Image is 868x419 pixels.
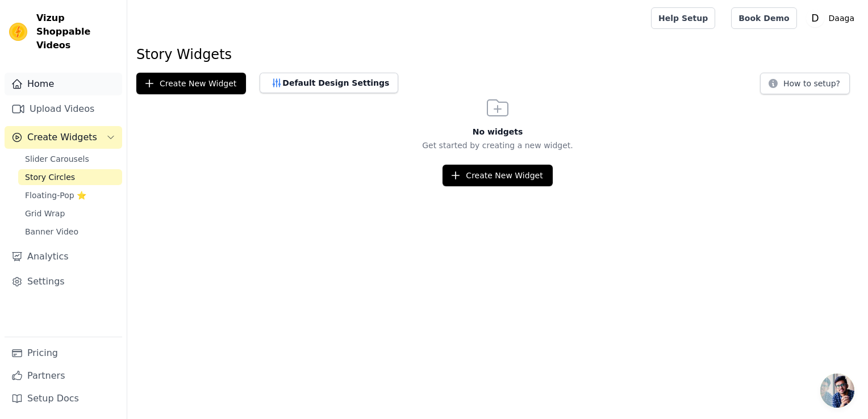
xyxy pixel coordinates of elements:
[18,169,122,185] a: Story Circles
[127,126,868,137] h3: No widgets
[824,8,859,28] p: Daaga
[260,73,398,93] button: Default Design Settings
[806,8,859,28] button: D Daaga
[5,387,122,410] a: Setup Docs
[5,245,122,268] a: Analytics
[5,126,122,149] button: Create Widgets
[760,73,850,94] button: How to setup?
[27,131,97,144] span: Create Widgets
[18,187,122,203] a: Floating-Pop ⭐
[5,270,122,293] a: Settings
[731,7,796,29] a: Book Demo
[36,11,118,52] span: Vizup Shoppable Videos
[760,81,850,91] a: How to setup?
[651,7,715,29] a: Help Setup
[5,98,122,120] a: Upload Videos
[811,12,819,24] text: D
[820,374,854,408] div: Ouvrir le chat
[443,165,552,186] button: Create New Widget
[5,73,122,95] a: Home
[5,342,122,364] a: Pricing
[136,45,859,64] h1: Story Widgets
[5,364,122,387] a: Partners
[25,153,89,165] span: Slider Carousels
[127,140,868,151] p: Get started by creating a new widget.
[25,190,86,201] span: Floating-Pop ⭐
[25,226,78,237] span: Banner Video
[18,224,122,240] a: Banner Video
[9,23,27,41] img: Vizup
[18,151,122,167] a: Slider Carousels
[25,171,75,183] span: Story Circles
[18,206,122,221] a: Grid Wrap
[136,73,246,94] button: Create New Widget
[25,208,65,219] span: Grid Wrap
